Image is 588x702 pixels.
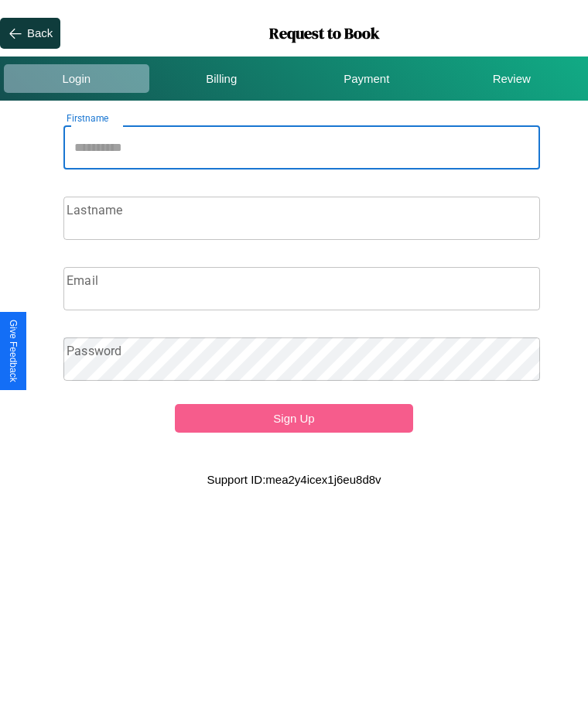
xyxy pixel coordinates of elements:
[149,64,295,93] div: Billing
[207,469,381,490] p: Support ID: mea2y4icex1j6eu8d8v
[4,64,149,93] div: Login
[439,64,585,93] div: Review
[67,111,108,125] label: Firstname
[8,320,19,382] div: Give Feedback
[294,64,439,93] div: Payment
[27,26,53,39] div: Back
[175,404,413,433] button: Sign Up
[60,22,588,44] h1: Request to Book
